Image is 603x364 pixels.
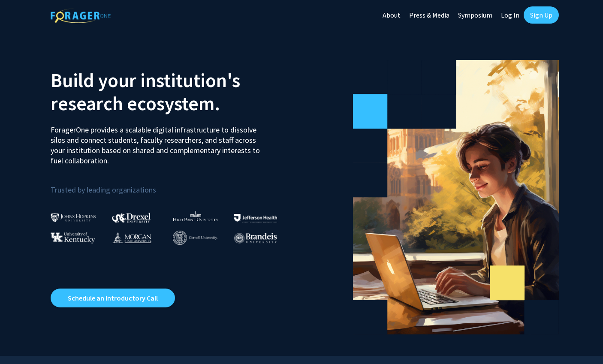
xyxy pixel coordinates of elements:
[234,233,277,244] img: Brandeis University
[112,213,151,223] img: Drexel University
[173,231,217,245] img: Cornell University
[234,214,277,222] img: Thomas Jefferson University
[51,118,266,166] p: ForagerOne provides a scalable digital infrastructure to dissolve silos and connect students, fac...
[524,6,559,24] a: Sign Up
[51,173,295,196] p: Trusted by leading organizations
[51,213,96,222] img: Johns Hopkins University
[173,211,218,221] img: High Point University
[6,325,36,358] iframe: Chat
[51,232,95,244] img: University of Kentucky
[112,232,151,243] img: Morgan State University
[51,8,111,23] img: ForagerOne Logo
[51,289,175,307] a: Opens in a new tab
[51,69,295,115] h2: Build your institution's research ecosystem.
